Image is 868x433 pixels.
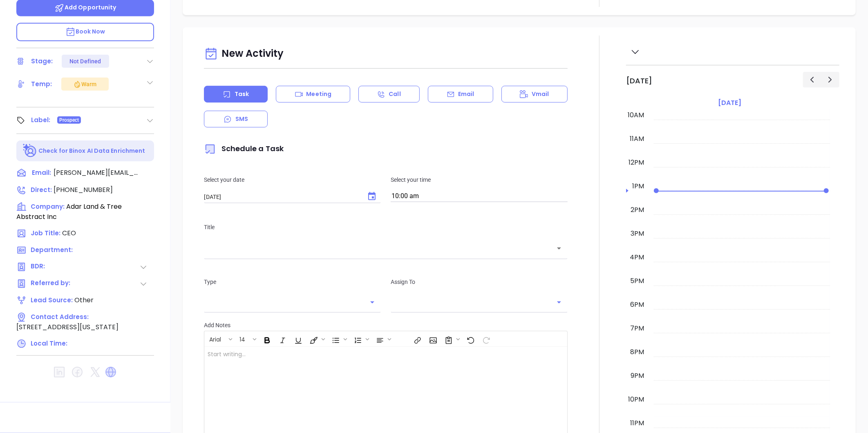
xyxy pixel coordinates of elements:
p: SMS [235,115,248,123]
div: 2pm [629,205,646,215]
p: Vmail [532,90,549,98]
button: Arial [205,332,227,346]
span: Surveys [441,332,462,346]
span: Font family [205,332,234,346]
div: Warm [73,79,96,89]
span: [PERSON_NAME][EMAIL_ADDRESS][DOMAIN_NAME] [54,168,139,178]
span: Adar Land & Tree Abstract Inc [16,202,122,221]
span: Department: [31,246,73,254]
span: Undo [463,332,477,346]
span: [STREET_ADDRESS][US_STATE] [16,322,119,332]
div: New Activity [204,44,568,65]
p: Email [458,90,474,98]
div: 6pm [629,300,646,310]
span: 14 [235,335,249,341]
div: 4pm [628,252,646,262]
div: 1pm [631,181,646,191]
span: Insert Image [425,332,440,346]
div: Label: [31,114,51,126]
span: Align [372,332,393,346]
button: 14 [235,332,251,346]
div: Temp: [31,78,52,90]
p: Add Notes [204,321,568,330]
span: Local Time: [31,339,67,348]
span: Redo [478,332,493,346]
a: [DATE] [716,97,743,109]
p: Task [235,90,249,98]
h2: [DATE] [626,76,652,85]
span: Insert Ordered List [350,332,371,346]
div: 7pm [629,324,646,333]
span: CEO [62,228,76,238]
span: Arial [205,335,225,341]
img: Ai-Enrich-DaqCidB-.svg [23,144,37,158]
button: Open [553,297,565,308]
span: Referred by: [31,279,73,289]
div: 5pm [629,276,646,286]
span: Fill color or set the text color [306,332,327,346]
p: Meeting [306,90,331,98]
span: Other [74,295,94,305]
span: Book Now [65,27,105,36]
button: Open [367,297,378,308]
p: Check for Binox AI Data Enrichment [38,147,145,155]
span: Lead Source: [31,296,73,304]
div: 3pm [629,229,646,239]
div: 9pm [629,371,646,381]
div: Stage: [31,55,53,67]
span: [PHONE_NUMBER] [54,185,113,194]
input: MM/DD/YYYY [204,193,360,201]
p: Select your time [391,175,568,184]
span: Bold [259,332,274,346]
div: 12pm [627,158,646,167]
p: Assign To [391,277,568,286]
div: 11pm [629,418,646,428]
span: Contact Address: [31,312,89,321]
p: Type [204,277,381,286]
span: Company: [31,202,65,211]
span: Italic [275,332,289,346]
div: 10pm [626,395,646,404]
button: Previous day [803,72,821,87]
span: Underline [290,332,305,346]
div: 8pm [629,347,646,357]
p: Call [389,90,400,98]
span: Email: [32,168,51,179]
button: Next day [821,72,839,87]
span: Job Title: [31,229,60,237]
p: Title [204,223,568,232]
div: 11am [628,134,646,144]
span: Schedule a Task [204,143,284,154]
span: Insert Unordered List [328,332,349,346]
div: Not Defined [69,55,101,68]
p: Select your date [204,175,381,184]
span: Add Opportunity [54,3,116,11]
button: Choose date, selected date is Sep 30, 2025 [364,188,380,205]
span: Direct : [31,185,52,194]
div: 10am [626,110,646,120]
button: Open [553,243,565,254]
span: Font size [235,332,258,346]
span: BDR: [31,262,73,272]
span: Insert link [409,332,424,346]
span: Prospect [59,116,79,125]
